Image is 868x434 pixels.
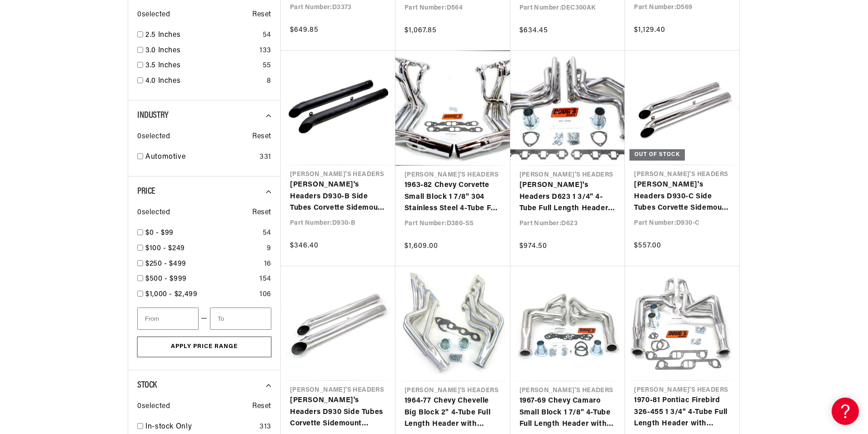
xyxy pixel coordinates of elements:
[259,421,271,433] div: 313
[145,291,198,298] span: $1,000 - $2,499
[259,45,271,57] div: 133
[145,76,263,87] a: 4.0 Inches
[290,179,386,214] a: [PERSON_NAME]'s Headers D930-B Side Tubes Corvette Sidemount Hi-Temp Black Coating
[252,131,271,143] span: Reset
[201,313,208,325] span: —
[137,131,170,143] span: 0 selected
[519,395,616,430] a: 1967-69 Chevy Camaro Small Block 1 7/8" 4-Tube Full Length Header with Metallic Ceramic Coating
[145,60,259,72] a: 3.5 Inches
[137,111,169,120] span: Industry
[252,207,271,219] span: Reset
[145,229,174,237] span: $0 - $99
[145,260,186,267] span: $250 - $499
[263,227,271,239] div: 54
[145,30,259,41] a: 2.5 Inches
[137,337,271,357] button: Apply Price Range
[259,273,271,285] div: 154
[264,258,271,270] div: 16
[267,243,271,255] div: 9
[404,180,501,215] a: 1963-82 Chevy Corvette Small Block 1 7/8" 304 Stainless Steel 4-Tube Full Length Sidemount Header
[634,179,730,214] a: [PERSON_NAME]'s Headers D930-C Side Tubes Corvette Sidemount Chrome
[404,395,501,430] a: 1964-77 Chevy Chevelle Big Block 2" 4-Tube Full Length Header with Metallic Ceramic Coating
[263,60,271,72] div: 55
[259,289,271,301] div: 106
[137,401,170,413] span: 0 selected
[252,401,271,413] span: Reset
[145,45,256,57] a: 3.0 Inches
[145,275,187,283] span: $500 - $999
[259,151,271,163] div: 331
[290,395,386,430] a: [PERSON_NAME]'s Headers D930 Side Tubes Corvette Sidemount Metallic Ceramic Coating
[137,9,170,21] span: 0 selected
[267,76,271,87] div: 8
[137,308,199,330] input: From
[137,381,157,390] span: Stock
[137,207,170,219] span: 0 selected
[145,245,185,252] span: $100 - $249
[145,151,256,163] a: Automotive
[210,308,271,330] input: To
[519,180,616,215] a: [PERSON_NAME]'s Headers D623 1 3/4" 4-Tube Full Length Header Ford Mustang 64-73 Cougar 67-68 Fai...
[263,30,271,41] div: 54
[145,421,256,433] a: In-stock Only
[252,9,271,21] span: Reset
[634,395,730,430] a: 1970-81 Pontiac Firebird 326-455 1 3/4" 4-Tube Full Length Header with Metallic Ceramic Coating
[137,187,155,196] span: Price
